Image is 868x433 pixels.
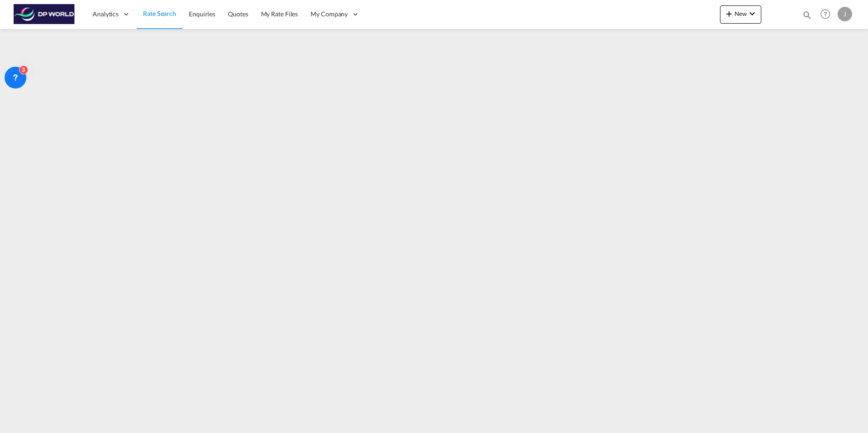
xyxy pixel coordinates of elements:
span: Rate Search [143,10,176,17]
span: My Company [311,10,348,19]
span: Quotes [228,10,248,18]
md-icon: icon-chevron-down [747,8,758,19]
div: icon-magnify [802,10,812,24]
img: c08ca190194411f088ed0f3ba295208c.png [14,4,75,25]
span: Analytics [93,10,118,19]
span: My Rate Files [261,10,298,18]
span: Help [818,6,833,22]
span: New [724,10,758,17]
span: Enquiries [189,10,215,18]
div: Help [818,6,838,23]
md-icon: icon-magnify [802,10,812,20]
div: J [838,7,852,21]
button: icon-plus 400-fgNewicon-chevron-down [720,5,761,24]
md-icon: icon-plus 400-fg [724,8,735,19]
